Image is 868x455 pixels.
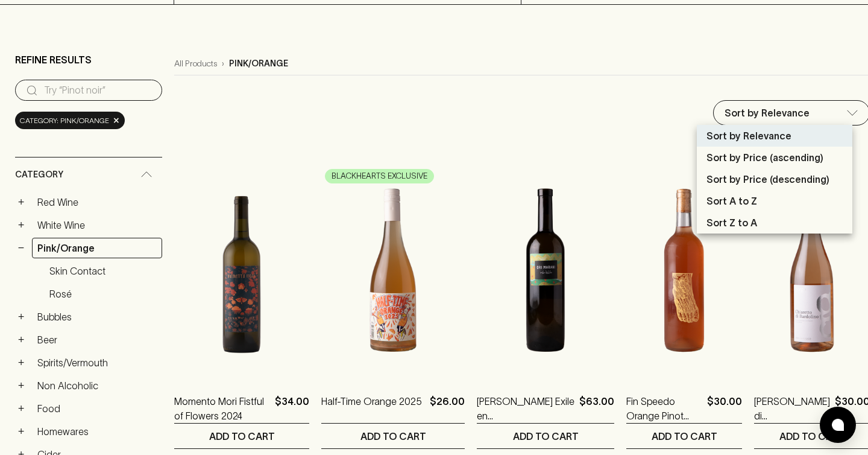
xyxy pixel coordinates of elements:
p: Sort Z to A [706,215,757,230]
p: Sort A to Z [706,194,757,208]
p: Sort by Price (descending) [706,172,829,186]
img: bubble-icon [832,419,844,431]
p: Sort by Relevance [706,129,791,143]
p: Sort by Price (ascending) [706,150,823,165]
